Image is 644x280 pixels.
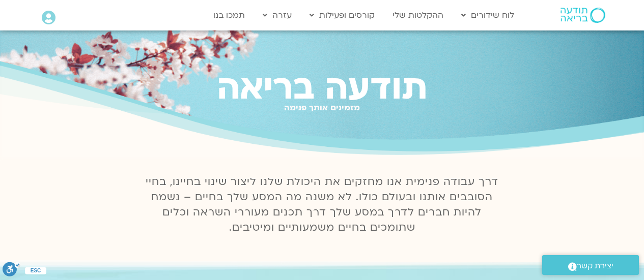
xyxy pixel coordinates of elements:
[387,6,449,25] a: ההקלטות שלי
[561,8,605,23] img: תודעה בריאה
[258,6,297,25] a: עזרה
[577,259,613,273] span: יצירת קשר
[456,6,519,25] a: לוח שידורים
[542,255,639,275] a: יצירת קשר
[208,6,250,25] a: תמכו בנו
[140,174,505,235] p: דרך עבודה פנימית אנו מחזקים את היכולת שלנו ליצור שינוי בחיינו, בחיי הסובבים אותנו ובעולם כולו. לא...
[304,6,380,25] a: קורסים ופעילות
